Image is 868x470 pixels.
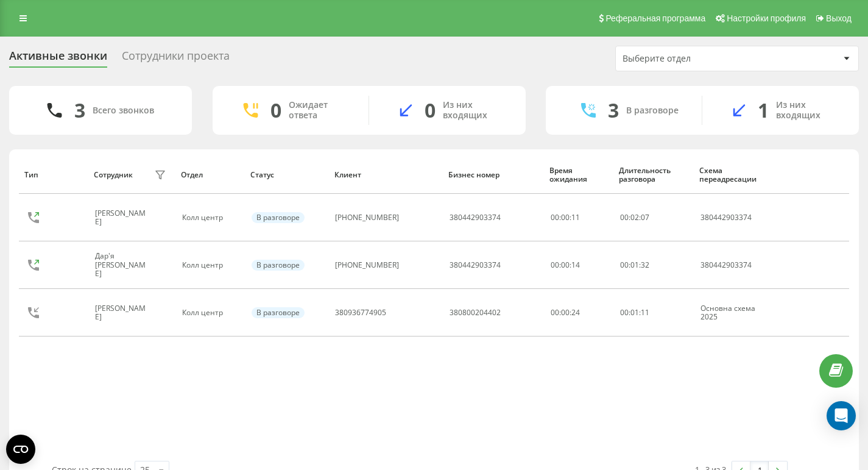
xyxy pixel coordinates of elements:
[335,213,399,222] div: [PHONE_NUMBER]
[700,213,773,222] div: 380442903374
[252,260,305,271] div: В разговоре
[335,261,399,269] div: [PHONE_NUMBER]
[826,13,852,23] span: Выход
[626,105,679,116] div: В разговоре
[630,260,639,270] span: 01
[94,171,133,179] div: Сотрудник
[448,171,538,179] div: Бизнес номер
[827,401,856,430] div: Open Intercom Messenger
[450,261,501,269] div: 380442903374
[619,166,688,184] div: Длительность разговора
[252,212,305,223] div: В разговоре
[608,99,619,122] div: 3
[699,166,774,184] div: Схема переадресации
[630,212,639,223] span: 02
[620,260,629,270] span: 00
[758,99,769,122] div: 1
[182,261,238,269] div: Колл центр
[270,99,281,122] div: 0
[6,435,35,464] button: Open CMP widget
[549,166,607,184] div: Время ожидания
[551,261,607,269] div: 00:00:14
[641,212,649,223] span: 07
[95,252,151,278] div: Дар'я [PERSON_NAME]
[289,100,350,121] div: Ожидает ответа
[443,100,507,121] div: Из них входящих
[181,171,239,179] div: Отдел
[630,307,639,318] span: 01
[620,307,629,318] span: 00
[620,261,649,269] div: : :
[641,260,649,270] span: 32
[74,99,85,122] div: 3
[252,307,305,318] div: В разговоре
[450,308,501,317] div: 380800204402
[95,304,151,322] div: [PERSON_NAME]
[623,54,768,64] div: Выберите отдел
[641,307,649,318] span: 11
[700,261,773,269] div: 380442903374
[93,105,154,116] div: Всего звонков
[95,209,151,227] div: [PERSON_NAME]
[727,13,806,23] span: Настройки профиля
[620,213,649,222] div: : :
[250,171,323,179] div: Статус
[620,308,649,317] div: : :
[551,213,607,222] div: 00:00:11
[122,49,230,68] div: Сотрудники проекта
[425,99,436,122] div: 0
[776,100,841,121] div: Из них входящих
[450,213,501,222] div: 380442903374
[334,171,437,179] div: Клиент
[182,213,238,222] div: Колл центр
[335,308,386,317] div: 380936774905
[700,304,773,322] div: Основна схема 2025
[9,49,107,68] div: Активные звонки
[24,171,82,179] div: Тип
[551,308,607,317] div: 00:00:24
[182,308,238,317] div: Колл центр
[620,212,629,223] span: 00
[605,13,705,23] span: Реферальная программа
